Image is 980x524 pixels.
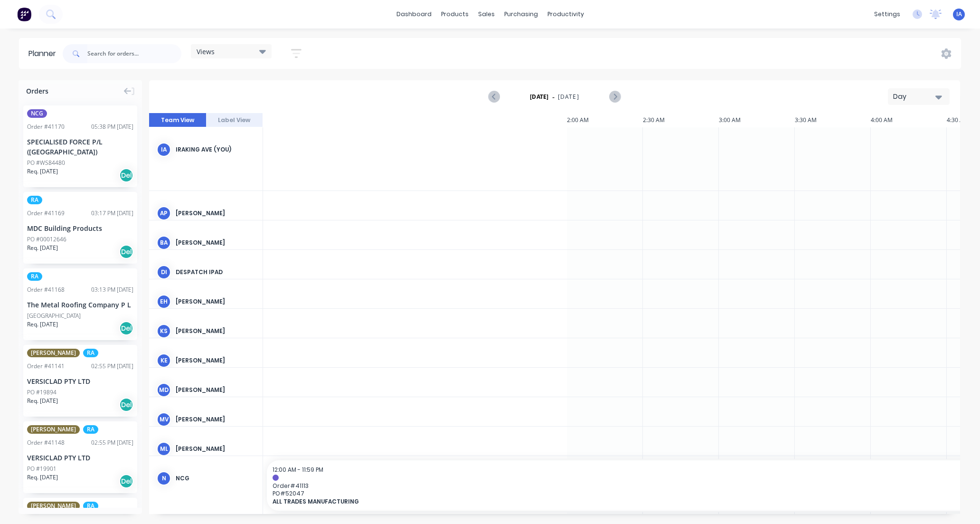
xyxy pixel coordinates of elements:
div: 4:00 AM [871,113,947,127]
span: RA [83,502,98,510]
div: [PERSON_NAME] [176,297,255,306]
button: Next page [609,91,620,103]
span: 12:00 AM - 11:59 PM [273,466,323,474]
div: PO #19901 [27,465,57,473]
div: IA [157,143,171,157]
div: VERSICLAD PTY LTD [27,453,133,463]
div: 05:38 PM [DATE] [91,123,133,131]
div: MV [157,412,171,427]
div: sales [473,7,499,21]
div: 3:30 AM [795,113,871,127]
div: 03:13 PM [DATE] [91,286,133,294]
div: Day [893,92,937,102]
div: 02:55 PM [DATE] [91,362,133,371]
div: [PERSON_NAME] [176,386,255,394]
div: 03:17 PM [DATE] [91,209,133,218]
div: BA [157,236,171,250]
div: N [157,471,171,486]
div: Despatch Ipad [176,268,255,276]
div: VERSICLAD PTY LTD [27,376,133,386]
div: [PERSON_NAME] [176,356,255,365]
span: Req. [DATE] [27,167,58,176]
span: NCG [27,109,47,118]
div: The Metal Roofing Company P L [27,300,133,310]
div: 2:00 AM [567,113,643,127]
span: RA [27,196,42,204]
span: Req. [DATE] [27,473,58,482]
span: RA [83,425,98,434]
span: Views [197,47,215,57]
button: Label View [206,113,263,127]
button: Previous page [489,91,500,103]
span: RA [83,349,98,357]
div: EH [157,295,171,309]
div: Del [119,321,133,335]
span: IA [956,10,962,19]
div: MD [157,383,171,397]
div: Del [119,398,133,412]
div: SPECIALISED FORCE P/L ([GEOGRAPHIC_DATA]) [27,137,133,157]
div: PO #00012646 [27,235,66,244]
div: purchasing [499,7,543,21]
div: Order # 41148 [27,438,65,447]
span: - [552,91,555,103]
span: [DATE] [558,93,579,101]
button: Day [888,88,950,105]
div: products [436,7,473,21]
span: [PERSON_NAME] [27,349,80,357]
div: PO #19894 [27,388,57,397]
div: AP [157,206,171,220]
span: Req. [DATE] [27,397,58,405]
div: ML [157,442,171,456]
div: [PERSON_NAME] [176,415,255,424]
strong: [DATE] [530,93,549,101]
span: [PERSON_NAME] [27,502,80,510]
div: productivity [543,7,589,21]
div: PO #WS84480 [27,159,65,167]
img: Factory [17,7,31,21]
div: [PERSON_NAME] [176,445,255,453]
div: Order # 41141 [27,362,65,371]
div: Order # 41170 [27,123,65,131]
span: RA [27,272,42,281]
div: Del [119,474,133,488]
div: KS [157,324,171,338]
button: Team View [149,113,206,127]
div: Del [119,245,133,259]
span: Req. [DATE] [27,244,58,252]
div: KE [157,353,171,368]
div: [GEOGRAPHIC_DATA] [27,312,81,320]
div: Order # 41169 [27,209,65,218]
input: Search for orders... [87,44,181,63]
div: [PERSON_NAME] [176,209,255,218]
div: 02:55 PM [DATE] [91,438,133,447]
span: Req. [DATE] [27,320,58,329]
div: DI [157,265,171,279]
div: Del [119,168,133,182]
div: 2:30 AM [643,113,719,127]
div: [PERSON_NAME] [176,238,255,247]
div: [PERSON_NAME] [176,327,255,335]
span: [PERSON_NAME] [27,425,80,434]
div: Iraking Ave (You) [176,145,255,154]
div: Order # 41168 [27,286,65,294]
div: 3:00 AM [719,113,795,127]
span: Orders [26,86,48,96]
div: settings [869,7,905,21]
div: NCG [176,474,255,483]
div: MDC Building Products [27,223,133,233]
a: dashboard [392,7,436,21]
div: Planner [28,48,61,59]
